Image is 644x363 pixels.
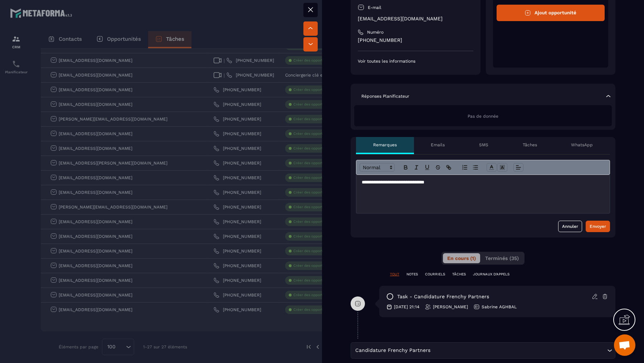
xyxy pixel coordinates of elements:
p: Emails [431,142,445,148]
div: Ouvrir le chat [614,334,635,356]
p: TÂCHES [452,272,466,277]
p: Sabrine AGHBAL [482,304,517,310]
p: [DATE] 21:14 [394,304,419,310]
p: JOURNAUX D'APPELS [473,272,509,277]
p: TOUT [390,272,399,277]
p: WhatsApp [571,142,593,148]
span: En cours (1) [447,255,476,261]
p: [PHONE_NUMBER] [358,37,473,44]
p: [EMAIL_ADDRESS][DOMAIN_NAME] [358,15,473,22]
p: task - Candidature Frenchy Partners [397,293,489,300]
input: Search for option [432,347,605,354]
p: Numéro [367,29,384,35]
span: Pas de donnée [468,114,498,119]
p: Remarques [373,142,397,148]
button: Envoyer [586,221,610,232]
p: E-mail [368,5,381,10]
p: Voir toutes les informations [358,58,473,64]
span: Terminés (35) [485,255,519,261]
p: COURRIELS [425,272,445,277]
div: Search for option [351,342,615,359]
p: Réponses Planificateur [361,93,409,99]
button: Ajout opportunité [497,5,605,21]
button: Terminés (35) [481,253,523,263]
p: Tâches [523,142,537,148]
span: Candidature Frenchy Partners [353,347,432,354]
button: En cours (1) [443,253,480,263]
div: Envoyer [590,223,606,230]
p: SMS [479,142,488,148]
p: NOTES [406,272,418,277]
button: Annuler [558,221,582,232]
p: [PERSON_NAME] [433,304,468,310]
